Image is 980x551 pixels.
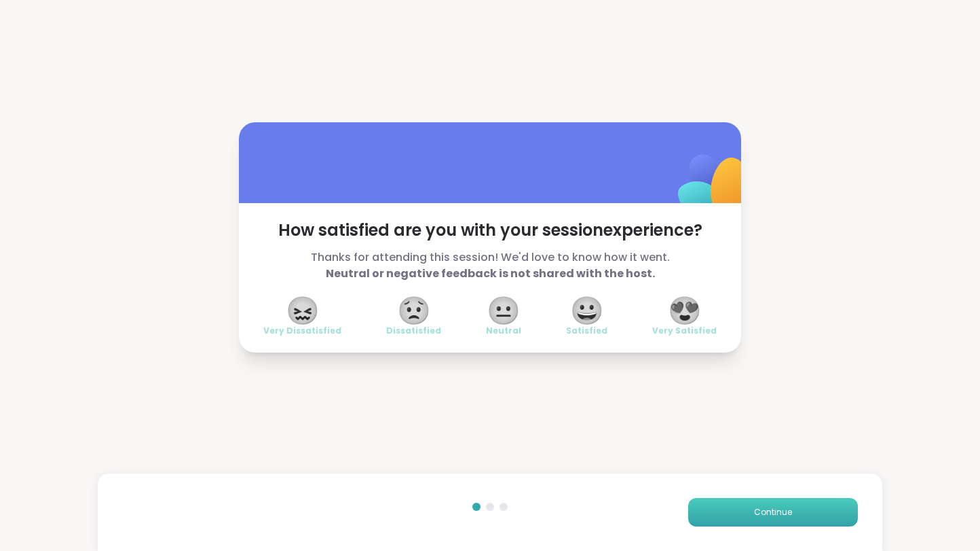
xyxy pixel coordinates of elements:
[652,325,717,336] span: Very Satisfied
[570,298,604,323] span: 😀
[646,119,781,254] img: ShareWell Logomark
[668,298,702,323] span: 😍
[566,325,607,336] span: Satisfied
[286,298,320,323] span: 😖
[386,325,441,336] span: Dissatisfied
[754,506,792,518] span: Continue
[486,325,521,336] span: Neutral
[397,298,431,323] span: 😟
[263,325,341,336] span: Very Dissatisfied
[487,298,521,323] span: 😐
[263,219,717,241] span: How satisfied are you with your session experience?
[688,498,858,527] button: Continue
[326,266,655,281] b: Neutral or negative feedback is not shared with the host.
[263,249,717,282] span: Thanks for attending this session! We'd love to know how it went.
